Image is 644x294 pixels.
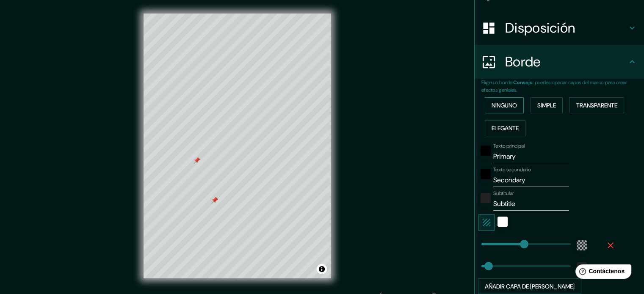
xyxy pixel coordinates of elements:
[493,143,525,149] font: Texto principal
[485,120,525,136] button: Elegante
[569,261,635,285] iframe: Lanzador de widgets de ayuda
[475,45,644,79] div: Borde
[513,79,533,86] font: Consejo
[569,97,624,113] button: Transparente
[481,79,513,86] font: Elige un borde.
[481,169,491,179] button: negro
[505,53,541,71] font: Borde
[492,102,517,109] font: Ninguno
[537,102,556,109] font: Simple
[531,97,563,113] button: Simple
[577,240,587,250] button: color-55555544
[493,190,514,197] font: Subtitular
[493,166,531,173] font: Texto secundario
[485,97,524,113] button: Ninguno
[475,11,644,45] div: Disposición
[481,79,627,93] font: : puedes opacar capas del marco para crear efectos geniales.
[492,124,519,132] font: Elegante
[498,217,508,227] button: blanco
[317,264,327,274] button: Activar o desactivar atribución
[481,146,491,156] button: negro
[481,193,491,203] button: color-222222
[576,102,617,109] font: Transparente
[505,19,575,37] font: Disposición
[485,283,575,290] font: Añadir capa de [PERSON_NAME]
